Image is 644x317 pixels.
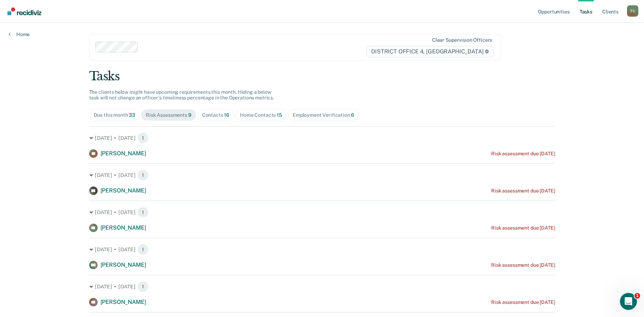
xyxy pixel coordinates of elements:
[293,112,354,118] div: Employment Verification
[224,112,229,118] span: 16
[94,112,136,118] div: Due this month
[432,37,492,43] div: Clear supervision officers
[491,299,555,305] div: Risk assessment due [DATE]
[137,207,149,218] span: 1
[100,224,146,231] span: [PERSON_NAME]
[89,89,274,101] span: The clients below might have upcoming requirements this month. Hiding a below task will not chang...
[89,69,555,83] div: Tasks
[202,112,230,118] div: Contacts
[620,293,637,310] iframe: Intercom live chat
[137,169,149,181] span: 1
[491,262,555,268] div: Risk assessment due [DATE]
[137,132,149,144] span: 1
[89,169,555,181] div: [DATE] • [DATE] 1
[277,112,282,118] span: 15
[89,281,555,292] div: [DATE] • [DATE] 1
[89,207,555,218] div: [DATE] • [DATE] 1
[7,7,41,15] img: Recidiviz
[627,5,638,17] div: T C
[240,112,282,118] div: Home Contacts
[129,112,135,118] span: 33
[100,150,146,157] span: [PERSON_NAME]
[367,46,494,57] span: DISTRICT OFFICE 4, [GEOGRAPHIC_DATA]
[8,31,30,38] a: Home
[188,112,191,118] span: 9
[627,5,638,17] button: Profile dropdown button
[634,293,640,299] span: 1
[137,244,149,255] span: 1
[89,244,555,255] div: [DATE] • [DATE] 1
[491,188,555,194] div: Risk assessment due [DATE]
[146,112,191,118] div: Risk Assessments
[89,132,555,144] div: [DATE] • [DATE] 1
[100,261,146,268] span: [PERSON_NAME]
[491,151,555,157] div: Risk assessment due [DATE]
[491,225,555,231] div: Risk assessment due [DATE]
[137,281,149,292] span: 1
[100,299,146,305] span: [PERSON_NAME]
[351,112,354,118] span: 6
[100,187,146,194] span: [PERSON_NAME]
